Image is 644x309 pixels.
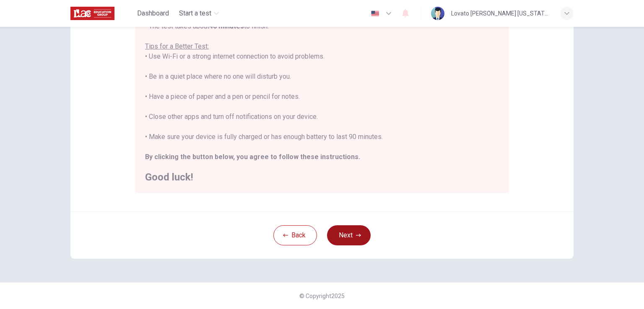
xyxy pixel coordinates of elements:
a: ILAC logo [70,5,134,22]
div: Lovato [PERSON_NAME] [US_STATE][PERSON_NAME] [451,8,550,18]
img: ILAC logo [70,5,114,22]
span: © Copyright 2025 [299,293,345,299]
u: Tips for a Better Test: [145,42,209,50]
span: Dashboard [137,8,169,18]
button: Dashboard [134,6,172,21]
b: By clicking the button below, you agree to follow these instructions. [145,153,360,161]
img: Profile picture [431,7,444,20]
button: Start a test [176,6,222,21]
h2: Good luck! [145,172,499,182]
button: Back [273,225,317,245]
button: Next [327,225,371,245]
span: Start a test [179,8,211,18]
img: en [370,10,380,17]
